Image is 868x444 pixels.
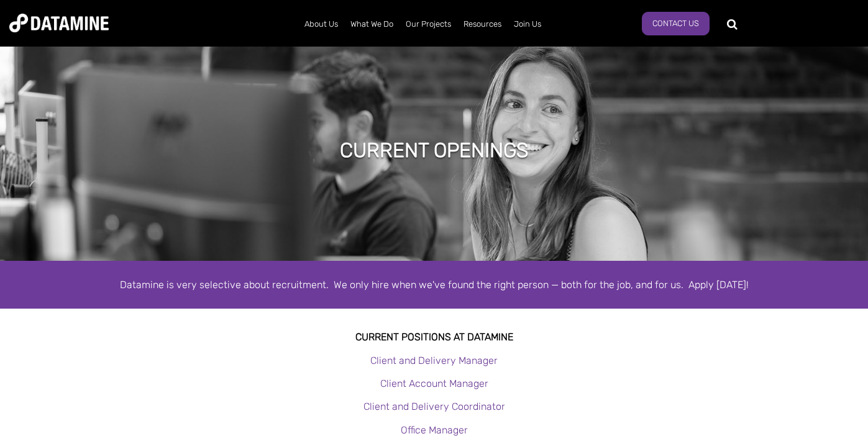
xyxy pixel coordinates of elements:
a: Our Projects [400,8,457,40]
a: Office Manager [401,424,468,436]
strong: Current Positions at datamine [355,331,513,343]
a: About Us [298,8,344,40]
img: Datamine [9,14,109,32]
a: What We Do [344,8,400,40]
a: Client and Delivery Coordinator [363,401,505,412]
a: Client and Delivery Manager [370,355,498,366]
a: Resources [457,8,508,40]
div: Datamine is very selective about recruitment. We only hire when we've found the right person — bo... [80,276,788,293]
a: Client Account Manager [380,378,488,389]
a: Contact Us [642,12,710,35]
a: Join Us [508,8,547,40]
h1: Current Openings [340,137,529,164]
